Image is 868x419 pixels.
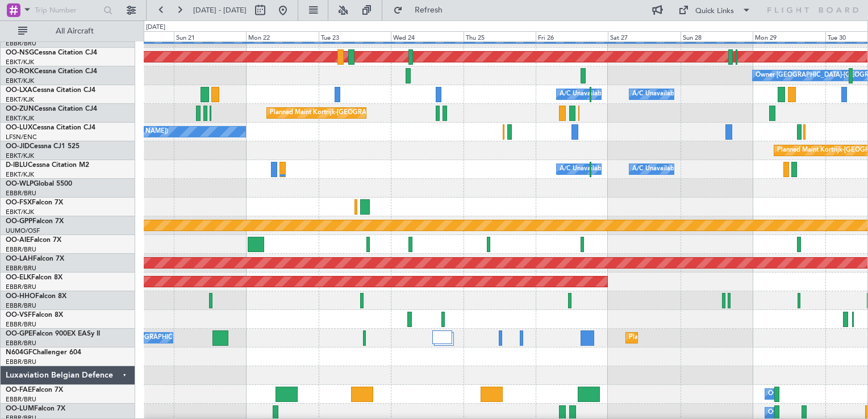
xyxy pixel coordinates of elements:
span: OO-ROK [6,68,34,75]
div: Planned Maint Kortrijk-[GEOGRAPHIC_DATA] [270,104,402,121]
div: Mon 22 [246,31,318,41]
span: D-IBLU [6,162,28,169]
div: Fri 26 [536,31,608,41]
div: Sat 27 [608,31,680,41]
a: EBKT/KJK [6,152,34,160]
div: A/C Unavailable [GEOGRAPHIC_DATA] ([GEOGRAPHIC_DATA] National) [560,86,771,103]
span: [DATE] - [DATE] [193,5,247,15]
span: OO-HHO [6,293,35,300]
a: EBBR/BRU [6,245,36,254]
button: Refresh [388,1,456,19]
a: OO-AIEFalcon 7X [6,237,61,244]
a: EBBR/BRU [6,358,36,366]
a: OO-ELKFalcon 8X [6,274,62,281]
div: A/C Unavailable [GEOGRAPHIC_DATA]-[GEOGRAPHIC_DATA] [632,161,813,178]
a: OO-HHOFalcon 8X [6,293,66,300]
a: OO-GPPFalcon 7X [6,218,64,225]
div: Planned Maint [GEOGRAPHIC_DATA] ([GEOGRAPHIC_DATA] National) [629,329,834,346]
a: EBKT/KJK [6,208,34,216]
a: EBBR/BRU [6,301,36,310]
div: A/C Unavailable [632,86,679,103]
span: OO-GPE [6,330,32,337]
a: N604GFChallenger 604 [6,349,81,356]
div: A/C Unavailable [GEOGRAPHIC_DATA] ([GEOGRAPHIC_DATA] National) [560,161,771,178]
span: OO-LAH [6,255,33,262]
span: N604GF [6,349,32,356]
a: OO-LUMFalcon 7X [6,405,65,412]
a: EBKT/KJK [6,77,34,85]
a: EBKT/KJK [6,95,34,104]
span: OO-FSX [6,199,32,206]
div: Mon 29 [753,31,825,41]
a: OO-ROKCessna Citation CJ4 [6,68,97,75]
span: OO-NSG [6,49,34,56]
span: OO-LUX [6,124,32,131]
span: Refresh [405,6,453,14]
input: Trip Number [35,2,100,19]
span: OO-GPP [6,218,32,225]
a: D-IBLUCessna Citation M2 [6,162,89,169]
a: EBBR/BRU [6,39,36,48]
a: OO-WLPGlobal 5500 [6,181,72,187]
a: UUMO/OSF [6,227,40,235]
div: Thu 25 [464,31,536,41]
span: OO-WLP [6,181,34,187]
span: OO-FAE [6,387,32,393]
a: LFSN/ENC [6,133,37,141]
a: EBBR/BRU [6,264,36,273]
div: Sun 28 [681,31,753,41]
span: OO-ZUN [6,106,34,112]
a: OO-VSFFalcon 8X [6,312,63,319]
button: All Aircraft [12,22,123,40]
a: EBBR/BRU [6,320,36,329]
span: OO-LUM [6,405,34,412]
a: OO-GPEFalcon 900EX EASy II [6,330,100,337]
a: OO-LXACessna Citation CJ4 [6,87,95,94]
div: Tue 23 [319,31,391,41]
div: Quick Links [695,6,734,17]
a: EBKT/KJK [6,114,34,123]
a: OO-NSGCessna Citation CJ4 [6,49,97,56]
a: OO-LUXCessna Citation CJ4 [6,124,95,131]
span: OO-VSF [6,312,32,319]
a: OO-JIDCessna CJ1 525 [6,143,80,150]
span: OO-JID [6,143,30,150]
a: EBBR/BRU [6,283,36,291]
div: Wed 24 [391,31,463,41]
a: EBBR/BRU [6,189,36,198]
span: All Aircraft [30,27,120,35]
a: OO-ZUNCessna Citation CJ4 [6,106,97,112]
a: EBKT/KJK [6,58,34,66]
div: Sun 21 [174,31,246,41]
a: EBKT/KJK [6,170,34,179]
a: OO-FSXFalcon 7X [6,199,63,206]
a: OO-FAEFalcon 7X [6,387,63,393]
span: OO-AIE [6,237,30,244]
a: EBBR/BRU [6,339,36,347]
button: Quick Links [673,1,757,19]
span: OO-LXA [6,87,32,94]
a: EBBR/BRU [6,395,36,404]
a: OO-LAHFalcon 7X [6,255,64,262]
div: [DATE] [146,23,165,32]
div: Owner Melsbroek Air Base [768,386,845,403]
span: OO-ELK [6,274,31,281]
